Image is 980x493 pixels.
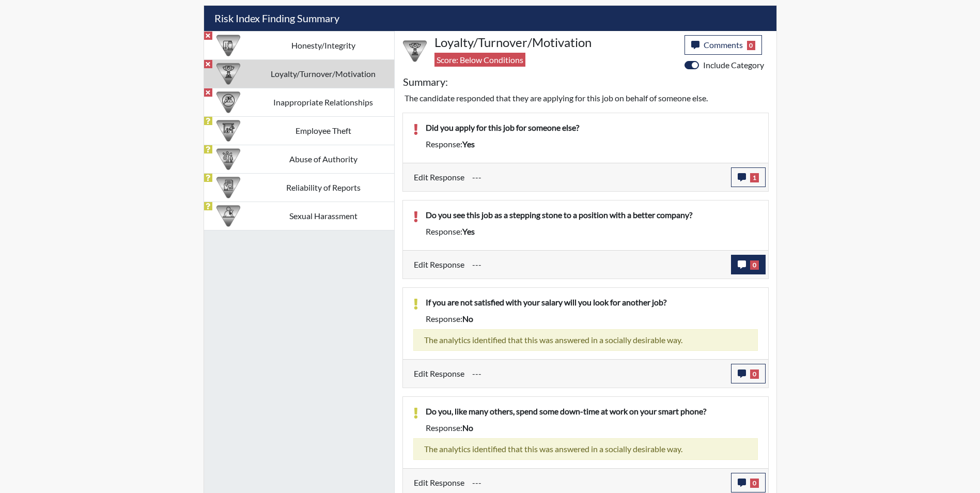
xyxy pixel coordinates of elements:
[253,202,394,230] td: Sexual Harassment
[464,473,731,492] div: Update the test taker's response, the change might impact the score
[750,173,759,182] span: 1
[253,116,394,145] td: Employee Theft
[216,204,240,228] img: CATEGORY%20ICON-23.dd685920.png
[216,90,240,114] img: CATEGORY%20ICON-14.139f8ef7.png
[253,59,394,88] td: Loyalty/Turnover/Motivation
[413,438,758,460] div: The analytics identified that this was answered in a socially desirable way.
[403,39,427,63] img: CATEGORY%20ICON-17.40ef8247.png
[750,479,759,488] span: 0
[413,329,758,351] div: The analytics identified that this was answered in a socially desirable way.
[685,35,763,55] button: Comments0
[253,88,394,116] td: Inappropriate Relationships
[414,255,464,274] label: Edit Response
[418,422,766,434] div: Response:
[747,41,756,50] span: 0
[418,225,766,238] div: Response:
[418,313,766,325] div: Response:
[414,473,464,492] label: Edit Response
[216,176,240,199] img: CATEGORY%20ICON-20.4a32fe39.png
[426,296,758,309] p: If you are not satisfied with your salary will you look for another job?
[253,173,394,202] td: Reliability of Reports
[462,314,473,323] span: no
[414,167,464,187] label: Edit Response
[750,260,759,270] span: 0
[216,34,240,57] img: CATEGORY%20ICON-11.a5f294f4.png
[731,167,766,187] button: 1
[731,364,766,383] button: 0
[464,364,731,383] div: Update the test taker's response, the change might impact the score
[253,145,394,173] td: Abuse of Authority
[703,59,764,71] label: Include Category
[464,255,731,274] div: Update the test taker's response, the change might impact the score
[462,423,473,433] span: no
[426,209,758,221] p: Do you see this job as a stepping stone to a position with a better company?
[418,138,766,150] div: Response:
[704,40,743,50] span: Comments
[414,364,464,383] label: Edit Response
[434,53,525,67] span: Score: Below Conditions
[464,167,731,187] div: Update the test taker's response, the change might impact the score
[216,62,240,86] img: CATEGORY%20ICON-17.40ef8247.png
[405,92,767,104] p: The candidate responded that they are applying for this job on behalf of someone else.
[462,139,475,149] span: yes
[216,119,240,143] img: CATEGORY%20ICON-07.58b65e52.png
[253,31,394,59] td: Honesty/Integrity
[426,121,758,134] p: Did you apply for this job for someone else?
[462,226,475,236] span: yes
[204,6,776,31] h5: Risk Index Finding Summary
[731,255,766,274] button: 0
[750,369,759,379] span: 0
[434,35,677,50] h4: Loyalty/Turnover/Motivation
[731,473,766,492] button: 0
[216,147,240,171] img: CATEGORY%20ICON-01.94e51fac.png
[426,405,758,418] p: Do you, like many others, spend some down-time at work on your smart phone?
[403,75,448,88] h5: Summary:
